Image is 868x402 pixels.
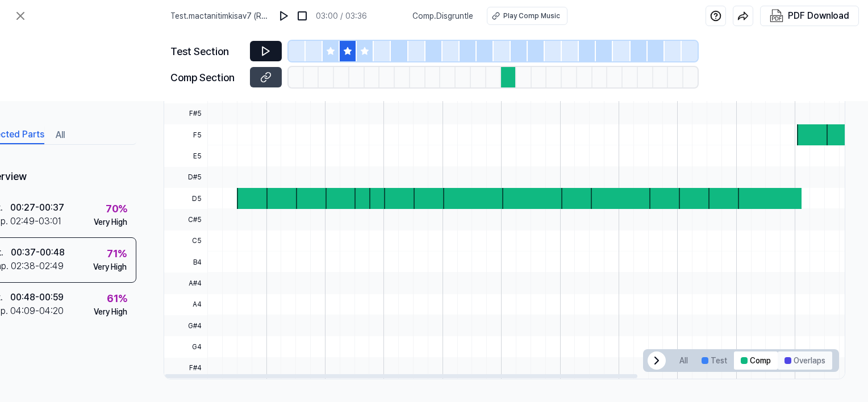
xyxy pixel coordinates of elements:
[170,44,243,59] div: Test Section
[164,188,207,209] span: D5
[170,10,270,22] span: Test . mactanitimkisav7 (Remix)
[107,291,127,306] div: 61 %
[316,10,367,22] div: 03:00 / 03:36
[164,358,207,379] span: F#4
[734,351,778,370] button: Comp
[297,10,308,22] img: stop
[94,216,127,228] div: Very High
[10,201,64,215] div: 00:27 - 00:37
[503,11,560,21] div: Play Comp Music
[107,246,127,261] div: 71 %
[278,10,290,22] img: play
[10,215,61,228] div: 02:49 - 03:01
[11,246,65,259] div: 00:37 - 00:48
[164,209,207,230] span: C#5
[94,306,127,318] div: Very High
[10,291,64,304] div: 00:48 - 00:59
[412,10,473,22] span: Comp . Disgruntle
[164,124,207,145] span: F5
[737,10,749,22] img: share
[11,259,64,273] div: 02:38 - 02:49
[673,351,695,370] button: All
[93,261,127,273] div: Very High
[164,252,207,273] span: B4
[164,294,207,315] span: A4
[767,6,852,26] button: PDF Download
[106,201,127,216] div: 70 %
[164,167,207,188] span: D#5
[164,145,207,166] span: E5
[710,10,721,22] img: help
[164,231,207,252] span: C5
[164,103,207,124] span: F#5
[778,351,832,370] button: Overlaps
[788,9,849,23] div: PDF Download
[164,336,207,357] span: G4
[695,351,734,370] button: Test
[487,7,567,25] button: Play Comp Music
[770,9,783,23] img: PDF Download
[56,126,65,144] button: All
[164,273,207,294] span: A#4
[170,70,243,85] div: Comp Section
[164,315,207,336] span: G#4
[10,304,64,318] div: 04:09 - 04:20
